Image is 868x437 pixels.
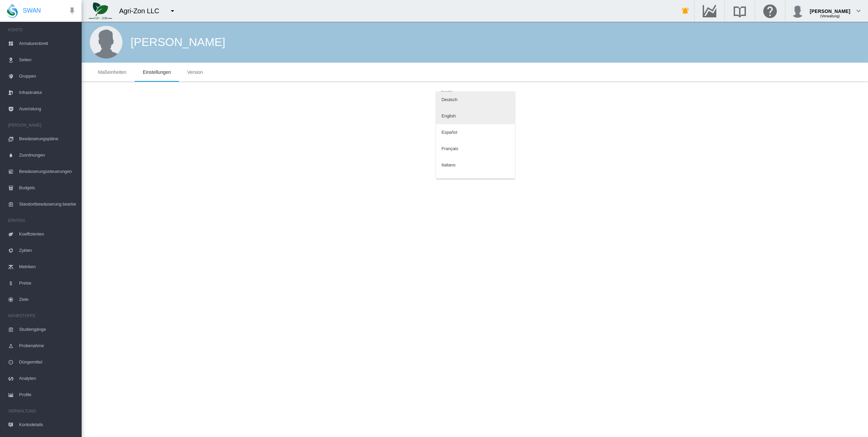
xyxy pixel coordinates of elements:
[441,113,456,119] div: English
[441,162,455,168] div: Italiano
[441,146,458,152] div: Français
[441,129,457,135] div: Español
[441,97,457,103] div: Deutsch
[441,178,464,184] div: Nederlands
